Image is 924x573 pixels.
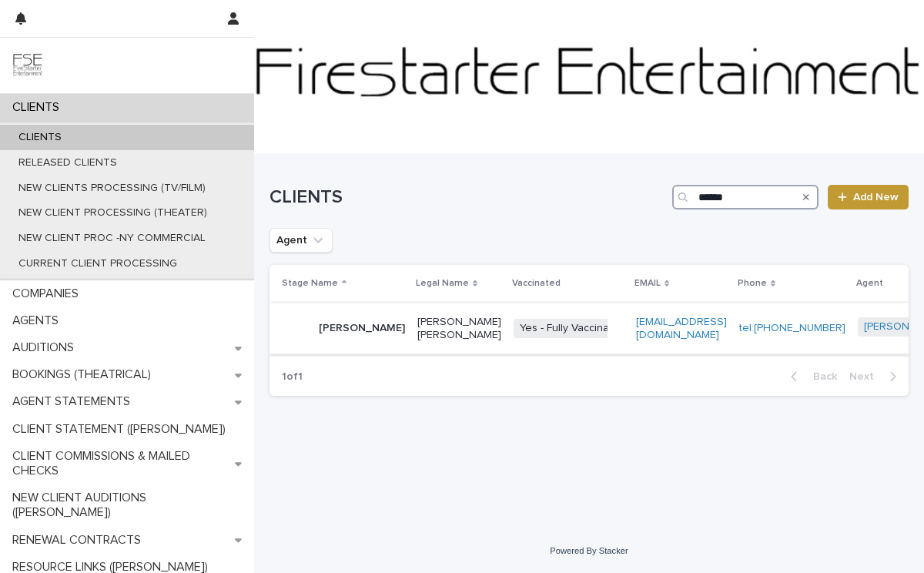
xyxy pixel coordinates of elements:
p: NEW CLIENTS PROCESSING (TV/FILM) [6,182,218,195]
img: 9JgRvJ3ETPGCJDhvPVA5 [12,50,43,81]
p: Stage Name [282,275,338,292]
p: Legal Name [416,275,469,292]
p: Phone [738,275,767,292]
p: [PERSON_NAME] [PERSON_NAME] [417,316,501,342]
p: NEW CLIENT PROC -NY COMMERCIAL [6,232,218,245]
p: 1 of 1 [269,358,315,396]
a: Powered By Stacker [550,546,628,555]
span: Yes - Fully Vaccinated [514,319,631,338]
p: CURRENT CLIENT PROCESSING [6,257,189,270]
p: CLIENTS [6,100,72,115]
p: AUDITIONS [6,340,86,355]
p: BOOKINGS (THEATRICAL) [6,367,163,382]
p: CLIENTS [6,131,74,144]
span: Back [804,371,837,382]
p: AGENTS [6,313,71,328]
button: Back [778,370,843,384]
p: COMPANIES [6,286,91,301]
span: Add New [853,192,899,203]
p: [PERSON_NAME] [319,322,405,335]
a: tel:[PHONE_NUMBER] [739,323,845,333]
p: NEW CLIENT AUDITIONS ([PERSON_NAME]) [6,491,254,520]
p: NEW CLIENT PROCESSING (THEATER) [6,206,219,219]
p: AGENT STATEMENTS [6,394,142,409]
button: Next [843,370,909,384]
p: CLIENT COMMISSIONS & MAILED CHECKS [6,449,235,478]
p: Vaccinated [512,275,561,292]
input: Search [672,185,819,209]
p: RELEASED CLIENTS [6,156,129,169]
button: Agent [269,228,333,253]
p: RENEWAL CONTRACTS [6,533,153,548]
p: CLIENT STATEMENT ([PERSON_NAME]) [6,422,238,437]
p: Agent [856,275,883,292]
a: [EMAIL_ADDRESS][DOMAIN_NAME] [636,317,727,340]
span: Next [849,371,883,382]
a: Add New [828,185,909,209]
p: EMAIL [634,275,661,292]
h1: CLIENTS [269,186,666,209]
